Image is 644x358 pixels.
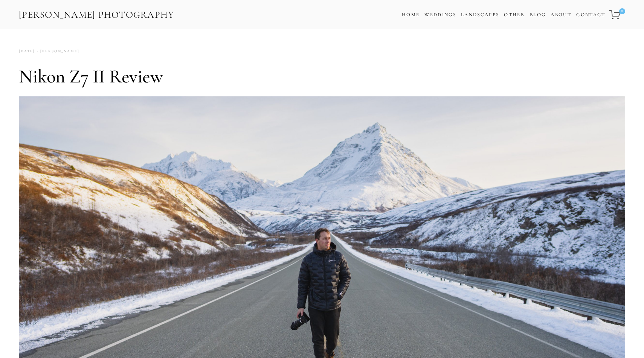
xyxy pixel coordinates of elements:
[424,12,456,18] a: Weddings
[608,6,626,24] a: 0 items in cart
[619,8,625,14] span: 0
[461,12,499,18] a: Landscapes
[19,46,35,56] time: [DATE]
[576,9,605,20] a: Contact
[530,9,546,20] a: Blog
[551,9,571,20] a: About
[18,6,175,23] a: [PERSON_NAME] Photography
[504,12,525,18] a: Other
[35,46,79,56] a: [PERSON_NAME]
[402,9,420,20] a: Home
[19,65,625,88] h1: Nikon Z7 II Review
